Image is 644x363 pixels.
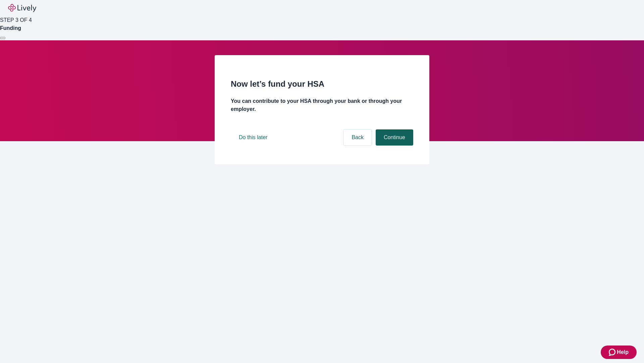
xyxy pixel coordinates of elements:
button: Zendesk support iconHelp [601,346,637,359]
img: Lively [8,4,36,12]
span: Help [617,348,629,356]
h2: Now let’s fund your HSA [231,78,413,90]
button: Back [343,129,372,146]
h4: You can contribute to your HSA through your bank or through your employer. [231,97,413,113]
button: Do this later [231,129,275,146]
button: Continue [376,129,413,146]
svg: Zendesk support icon [609,348,617,356]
